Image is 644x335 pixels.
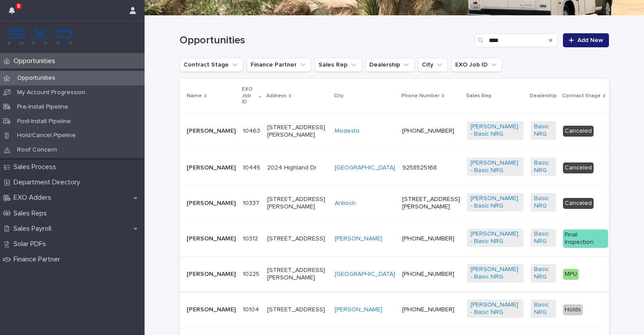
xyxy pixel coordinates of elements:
[267,164,328,172] p: 2024 Highland Dr
[243,162,262,172] p: 10445
[7,28,74,46] img: FKS5r6ZBThi8E5hshIGi
[10,255,67,264] p: Finance Partner
[530,91,557,101] p: Dealership
[335,164,395,172] a: [GEOGRAPHIC_DATA]
[10,89,92,96] p: My Account Progression
[534,301,552,316] a: Basic NRG
[10,57,62,65] p: Opportunities
[334,91,343,101] p: City
[17,3,20,9] p: 6
[10,163,63,171] p: Sales Process
[10,194,58,202] p: EXO Adders
[534,230,552,245] a: Basic NRG
[471,266,520,281] a: [PERSON_NAME] - Basic NRG
[243,198,261,207] p: 10337
[466,91,492,101] p: Sales Rep
[187,235,236,243] p: [PERSON_NAME]
[365,58,414,72] button: Dealership
[243,126,262,135] p: 10463
[10,74,62,82] p: Opportunities
[187,271,236,278] p: [PERSON_NAME]
[267,235,328,243] p: [STREET_ADDRESS]
[335,200,356,207] a: Antioch
[534,123,552,138] a: Basic NRG
[402,128,454,134] a: [PHONE_NUMBER]
[187,127,236,135] p: [PERSON_NAME]
[418,58,448,72] button: City
[562,91,601,101] p: Contract Stage
[10,146,64,154] p: Roof Concern
[243,233,260,243] p: 10312
[471,301,520,316] a: [PERSON_NAME] - Basic NRG
[180,58,243,72] button: Contract Stage
[335,306,382,314] a: [PERSON_NAME]
[402,165,437,171] a: 9258525168
[267,196,328,211] p: [STREET_ADDRESS][PERSON_NAME]
[563,33,609,47] a: Add New
[315,58,362,72] button: Sales Rep
[471,195,520,210] a: [PERSON_NAME] - Basic NRG
[402,196,460,210] a: [STREET_ADDRESS][PERSON_NAME]
[10,103,75,111] p: Pre-Install Pipeline
[534,195,552,210] a: Basic NRG
[451,58,502,72] button: EXO Job ID
[266,91,287,101] p: Address
[534,159,552,174] a: Basic NRG
[10,178,87,187] p: Department Directory
[10,209,54,218] p: Sales Reps
[471,159,520,174] a: [PERSON_NAME] - Basic NRG
[187,306,236,314] p: [PERSON_NAME]
[10,118,78,125] p: Post-Install Pipeline
[335,271,395,278] a: [GEOGRAPHIC_DATA]
[242,85,256,107] p: EXO Job ID
[402,307,454,313] a: [PHONE_NUMBER]
[563,126,594,137] div: Canceled
[247,58,311,72] button: Finance Partner
[187,91,202,101] p: Name
[401,91,439,101] p: Phone Number
[402,236,454,242] a: [PHONE_NUMBER]
[335,127,360,135] a: Modesto
[267,124,328,139] p: [STREET_ADDRESS][PERSON_NAME]
[180,34,471,47] h1: Opportunities
[563,229,608,248] div: Final Inspection
[243,304,261,314] p: 10104
[563,198,594,209] div: Canceled
[471,123,520,138] a: [PERSON_NAME] - Basic NRG
[563,304,583,315] div: Holds
[10,225,58,233] p: Sales Payroll
[577,37,603,43] span: Add New
[187,164,236,172] p: [PERSON_NAME]
[187,200,236,207] p: [PERSON_NAME]
[534,266,552,281] a: Basic NRG
[267,267,328,282] p: [STREET_ADDRESS][PERSON_NAME]
[471,230,520,245] a: [PERSON_NAME] - Basic NRG
[10,132,83,139] p: Hold/Cancel Pipeline
[10,240,53,248] p: Solar PDFs
[563,162,594,173] div: Canceled
[9,5,20,21] div: 6
[243,269,261,278] p: 10225
[474,33,558,47] input: Search
[402,271,454,277] a: [PHONE_NUMBER]
[335,235,382,243] a: [PERSON_NAME]
[267,306,328,314] p: [STREET_ADDRESS]
[563,269,579,280] div: MPU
